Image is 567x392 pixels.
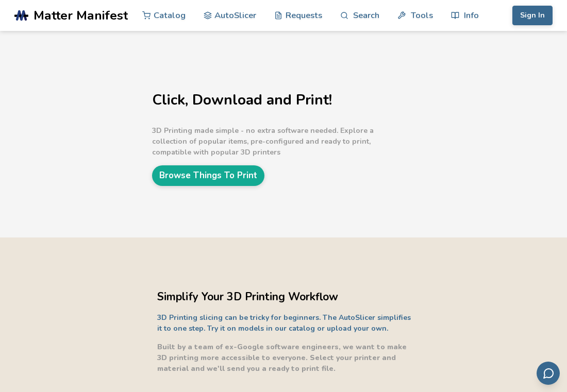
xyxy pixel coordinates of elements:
[537,362,560,385] button: Send feedback via email
[157,312,415,334] p: 3D Printing slicing can be tricky for beginners. The AutoSlicer simplifies it to one step. Try it...
[152,165,264,185] a: Browse Things To Print
[152,92,410,108] h1: Click, Download and Print!
[157,289,415,305] h2: Simplify Your 3D Printing Workflow
[512,6,553,25] button: Sign In
[152,125,410,158] p: 3D Printing made simple - no extra software needed. Explore a collection of popular items, pre-co...
[34,8,128,23] span: Matter Manifest
[157,342,415,374] p: Built by a team of ex-Google software engineers, we want to make 3D printing more accessible to e...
